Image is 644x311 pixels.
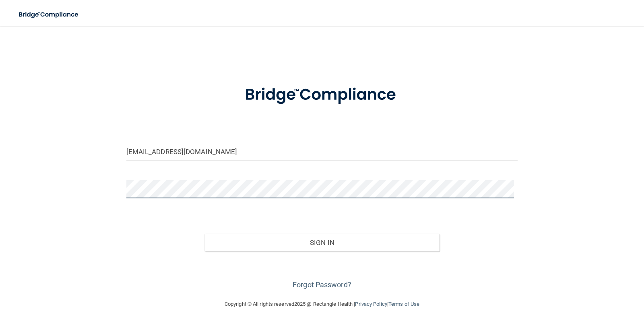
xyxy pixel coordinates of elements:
a: Terms of Use [388,301,419,307]
a: Forgot Password? [293,280,351,289]
img: bridge_compliance_login_screen.278c3ca4.svg [12,6,86,23]
a: Privacy Policy [355,301,387,307]
button: Sign In [204,234,440,251]
img: bridge_compliance_login_screen.278c3ca4.svg [228,74,416,116]
input: Email [126,142,518,161]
